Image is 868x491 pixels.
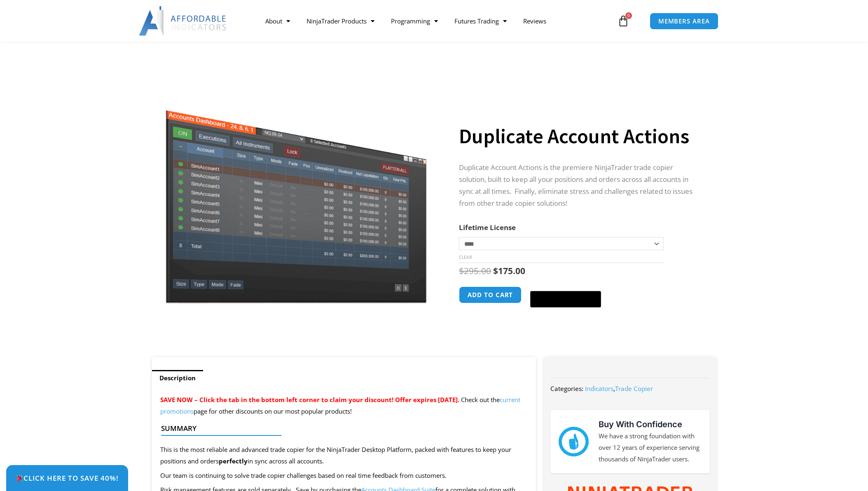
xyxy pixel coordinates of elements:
[585,384,653,393] span: ,
[599,430,702,465] p: We have a strong foundation with over 12 years of experience serving thousands of NinjaTrader users.
[139,6,227,36] img: LogoAI | Affordable Indicators – NinjaTrader
[559,427,588,456] img: mark thumbs good 43913 | Affordable Indicators – NinjaTrader
[530,291,601,307] button: Buy with GPay
[16,475,119,482] span: Click Here to save 40%!
[459,122,700,151] h1: Duplicate Account Actions
[6,465,128,491] a: 🎉Click Here to save 40%!
[493,265,525,277] bdi: 175.00
[459,286,522,303] button: Add to cart
[219,457,248,465] strong: perfectly
[459,223,516,232] label: Lifetime License
[160,444,528,467] p: This is the most reliable and advanced trade copier for the NinjaTrader Desktop Platform, packed ...
[605,9,641,33] a: 0
[585,384,613,393] a: Indicators
[650,13,718,30] a: MEMBERS AREA
[298,12,383,30] a: NinjaTrader Products
[152,370,203,386] a: Description
[164,93,428,304] img: Screenshot 2024-08-26 15414455555
[160,394,528,417] p: Check out the page for other discounts on our most popular products!
[257,12,615,30] nav: Menu
[257,12,298,30] a: About
[160,396,459,404] span: SAVE NOW – Click the tab in the bottom left corner to claim your discount! Offer expires [DATE].
[446,12,515,30] a: Futures Trading
[529,285,603,289] iframe: Secure express checkout frame
[459,254,472,260] a: Clear options
[550,384,583,393] span: Categories:
[515,12,554,30] a: Reviews
[161,424,521,433] h4: Summary
[658,18,710,24] span: MEMBERS AREA
[459,314,700,321] iframe: PayPal Message 1
[625,12,632,19] span: 0
[383,12,446,30] a: Programming
[599,418,702,430] h3: Buy With Confidence
[16,475,23,482] img: 🎉
[459,162,700,209] p: Duplicate Account Actions is the premiere NinjaTrader trade copier solution, built to keep all yo...
[493,265,498,277] span: $
[615,384,653,393] a: Trade Copier
[459,265,464,277] span: $
[459,265,491,277] bdi: 295.00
